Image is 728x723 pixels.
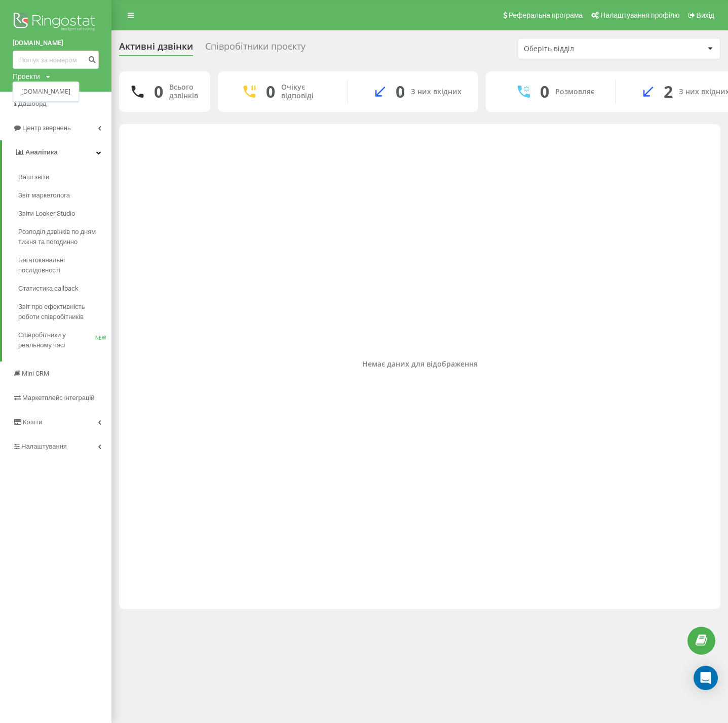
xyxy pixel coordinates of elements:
div: Всього дзвінків [169,83,198,100]
span: Налаштування профілю [600,11,679,19]
div: Співробітники проєкту [205,41,305,57]
img: Ringostat logo [13,10,99,35]
span: Вихід [697,11,714,19]
input: Пошук за номером [13,51,99,69]
a: Звіт про ефективність роботи співробітників [18,298,111,326]
span: Дашборд [18,100,47,107]
a: [DOMAIN_NAME] [21,88,70,96]
span: Mini CRM [22,370,49,377]
div: Open Intercom Messenger [694,666,718,690]
span: Аналiтика [25,148,58,156]
a: Багатоканальні послідовності [18,251,111,279]
div: 0 [154,82,163,101]
span: Статистика callback [18,284,79,294]
a: Статистика callback [18,279,111,298]
span: Реферальна програма [509,11,583,19]
div: Очікує відповіді [281,83,332,100]
span: Ваші звіти [18,172,49,182]
div: 0 [266,82,275,101]
div: Проекти [13,71,40,82]
span: Налаштування [21,443,67,450]
span: Багатоканальні послідовності [18,255,106,275]
span: Звіт маркетолога [18,190,70,200]
span: Маркетплейс інтеграцій [22,394,95,401]
div: Оберіть відділ [524,45,645,53]
div: Немає даних для відображення [127,360,712,369]
a: [DOMAIN_NAME] [13,38,99,48]
span: Звіт про ефективність роботи співробітників [18,302,106,322]
span: Співробітники у реальному часі [18,330,95,350]
div: 0 [540,82,549,101]
div: Розмовляє [555,88,594,96]
span: Розподіл дзвінків по дням тижня та погодинно [18,227,106,247]
div: 0 [396,82,405,101]
a: Співробітники у реальному часіNEW [18,326,111,354]
a: Розподіл дзвінків по дням тижня та погодинно [18,223,111,251]
span: Центр звернень [22,124,71,132]
div: 2 [664,82,673,101]
div: Активні дзвінки [119,41,193,57]
span: Кошти [23,418,42,426]
span: Звіти Looker Studio [18,209,75,219]
div: З них вхідних [411,88,462,96]
a: Ваші звіти [18,168,111,186]
a: Звіти Looker Studio [18,205,111,223]
a: Аналiтика [2,140,111,165]
a: Звіт маркетолога [18,186,111,205]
